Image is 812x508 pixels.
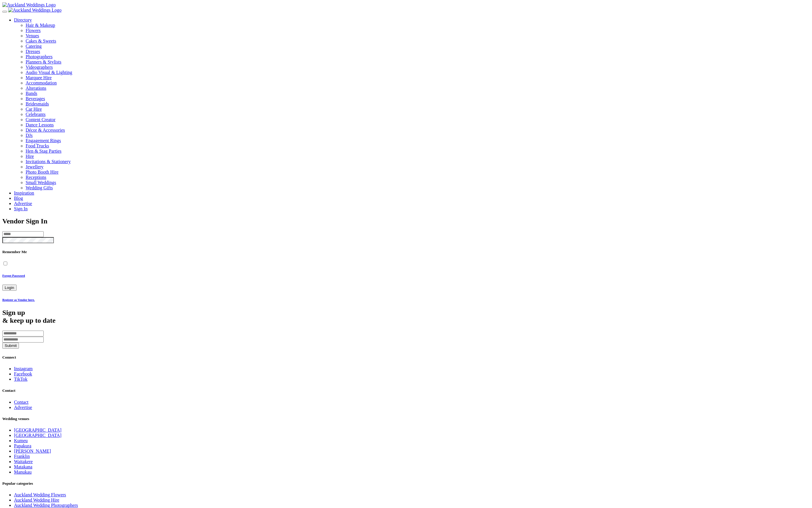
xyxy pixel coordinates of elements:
[26,185,53,190] a: Wedding Gifts
[26,86,46,91] a: Alterations
[26,112,45,117] a: Celebrants
[26,59,810,65] a: Planners & Stylists
[14,196,23,201] a: Blog
[14,454,30,459] a: Franklin
[14,464,32,469] a: Matakana
[26,138,61,143] a: Engagement Rings
[14,366,33,371] a: Instagram
[2,274,810,277] a: Forgot Password
[26,80,57,85] a: Accommodation
[26,159,71,164] a: Invitations & Stationery
[2,250,810,254] h5: Remember Me
[26,143,49,148] a: Food Trucks
[2,217,810,225] h1: Vendor Sign In
[26,107,42,112] a: Car Hire
[26,96,45,101] a: Beverages
[2,388,810,393] h5: Contact
[26,38,810,44] a: Cakes & Sweets
[26,117,56,122] a: Content Creator
[26,75,810,80] a: Marquee Hire
[14,443,31,448] a: Papakura
[14,470,31,475] a: Manukau
[14,405,32,410] a: Advertise
[14,201,32,206] a: Advertise
[2,309,810,324] h2: & keep up to date
[2,309,25,316] span: Sign up
[26,54,810,59] a: Photographers
[14,492,66,497] a: Auckland Wedding Flowers
[26,70,810,75] a: Audio Visual & Lighting
[14,190,34,195] a: Inspiration
[26,44,810,49] a: Catering
[14,400,29,405] a: Contact
[26,128,65,133] a: Décor & Accessories
[14,459,33,464] a: Waitakere
[14,428,61,433] a: [GEOGRAPHIC_DATA]
[26,170,59,174] a: Photo Booth Hire
[2,417,810,421] h5: Wedding venues
[26,149,61,154] a: Hen & Stag Parties
[8,8,61,13] img: Auckland Weddings Logo
[2,285,17,291] button: Login
[14,377,27,382] a: TikTok
[26,154,34,159] a: Hire
[26,91,37,96] a: Bands
[2,298,810,301] a: Register as Vendor here.
[3,262,7,265] input: Remember Me
[26,23,810,28] a: Hair & Makeup
[26,101,49,106] a: Bridesmaids
[26,180,56,185] a: Small Weddings
[14,449,51,454] a: [PERSON_NAME]
[14,371,32,376] a: Facebook
[2,343,19,349] button: Submit
[26,164,43,169] a: Jewellery
[14,17,32,22] a: Directory
[26,49,810,54] a: Dresses
[14,433,61,438] a: [GEOGRAPHIC_DATA]
[2,2,56,8] img: Auckland Weddings Logo
[26,133,33,138] a: DJs
[26,65,810,70] a: Videographers
[26,175,46,180] a: Receptions
[26,28,810,33] a: Flowers
[2,11,7,13] button: Menu
[14,503,78,508] a: Auckland Wedding Photographers
[14,438,28,443] a: Kumeu
[14,498,59,502] a: Auckland Wedding Hire
[2,355,810,360] h5: Connect
[14,206,28,211] a: Sign In
[26,33,810,38] a: Venues
[26,122,54,127] a: Dance Lessons
[2,481,810,486] h5: Popular categories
